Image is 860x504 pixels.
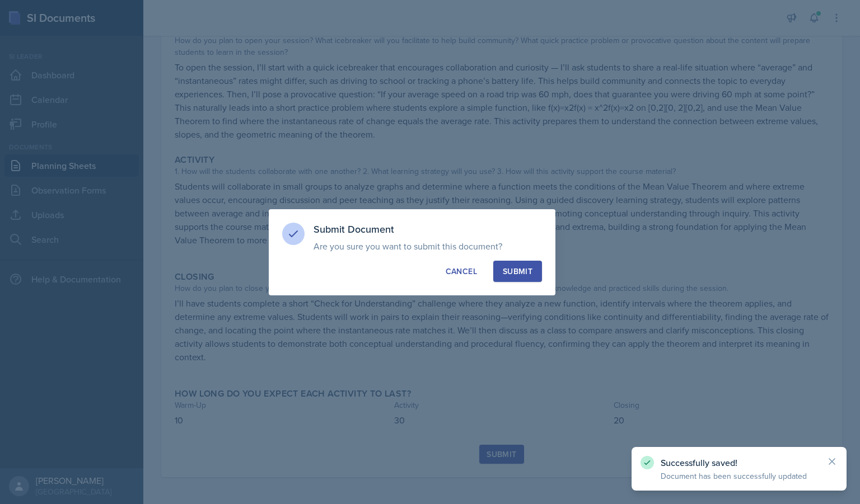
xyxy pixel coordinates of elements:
p: Are you sure you want to submit this document? [314,241,542,252]
button: Cancel [436,261,487,282]
div: Submit [503,266,532,277]
h3: Submit Document [314,223,542,236]
p: Document has been successfully updated [661,470,817,482]
p: Successfully saved! [661,457,817,468]
div: Cancel [446,266,477,277]
button: Submit [493,261,542,282]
